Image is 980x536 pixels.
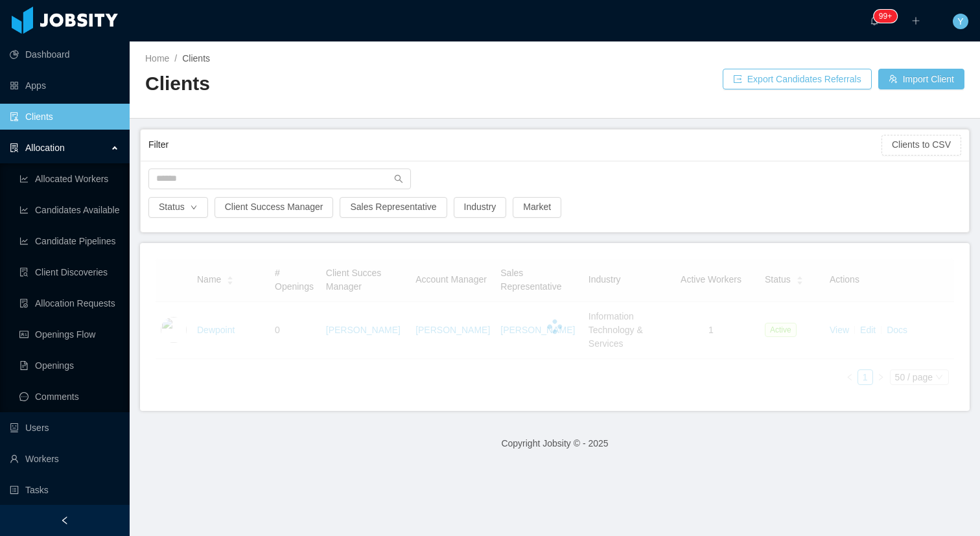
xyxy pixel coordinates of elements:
a: icon: messageComments [19,384,119,410]
a: icon: file-textOpenings [19,353,119,379]
a: icon: idcardOpenings Flow [19,321,119,347]
a: icon: line-chartCandidates Available [19,197,119,223]
button: Clients to CSV [881,135,961,156]
a: Home [145,53,169,64]
span: / [174,53,177,64]
span: Y [957,14,963,29]
a: icon: pie-chartDashboard [10,41,119,67]
span: Allocation [25,143,65,153]
footer: Copyright Jobsity © - 2025 [130,421,980,466]
a: icon: userWorkers [10,446,119,472]
button: Client Success Manager [215,197,334,218]
button: icon: exportExport Candidates Referrals [723,69,872,89]
a: icon: file-searchClient Discoveries [19,259,119,285]
a: icon: robotUsers [10,415,119,441]
span: Clients [182,53,210,64]
button: Sales Representative [340,197,447,218]
a: icon: profileTasks [10,477,119,503]
h2: Clients [145,71,555,97]
a: icon: file-doneAllocation Requests [19,290,119,316]
button: icon: usergroup-addImport Client [878,69,964,89]
a: icon: auditClients [10,104,119,130]
sup: 456 [874,10,897,23]
i: icon: search [394,174,403,183]
i: icon: solution [10,143,19,152]
button: Market [513,197,561,218]
button: Industry [454,197,507,218]
button: Statusicon: down [148,197,208,218]
a: icon: appstoreApps [10,73,119,99]
a: icon: line-chartAllocated Workers [19,166,119,192]
div: Filter [148,133,881,157]
a: icon: line-chartCandidate Pipelines [19,228,119,254]
i: icon: plus [911,16,920,25]
i: icon: bell [870,16,879,25]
